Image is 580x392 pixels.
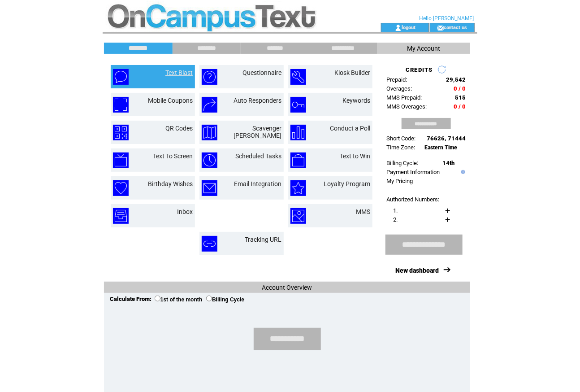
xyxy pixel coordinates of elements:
a: QR Codes [165,125,193,132]
img: account_icon.gif [395,24,402,31]
label: Billing Cycle [206,296,244,303]
img: text-to-screen.png [113,152,129,168]
label: 1st of the month [155,296,202,303]
a: My Pricing [386,178,413,184]
img: email-integration.png [202,180,217,196]
img: kiosk-builder.png [290,69,306,85]
a: Kiosk Builder [334,69,370,76]
span: Time Zone: [386,144,415,151]
a: MMS [356,208,370,215]
span: Hello [PERSON_NAME] [419,15,474,22]
a: Email Integration [234,180,281,187]
a: Payment Information [386,169,440,175]
span: 0 / 0 [454,85,466,92]
span: 0 / 0 [454,103,466,110]
span: Calculate From: [110,296,151,302]
img: loyalty-program.png [290,180,306,196]
img: text-to-win.png [290,152,306,168]
img: scavenger-hunt.png [202,125,217,140]
a: Conduct a Poll [330,125,370,132]
span: My Account [407,45,441,52]
img: keywords.png [290,97,306,113]
span: Eastern Time [424,144,457,151]
a: Birthday Wishes [148,180,193,187]
span: CREDITS [406,66,433,73]
img: auto-responders.png [202,97,217,113]
a: Tracking URL [245,236,281,243]
a: Mobile Coupons [148,97,193,104]
span: 29,542 [446,76,466,83]
img: contact_us_icon.gif [437,24,444,31]
span: Account Overview [262,284,312,291]
img: questionnaire.png [202,69,217,85]
span: Authorized Numbers: [386,196,439,203]
img: scheduled-tasks.png [202,152,217,168]
span: MMS Overages: [386,103,427,110]
span: 515 [455,94,466,101]
span: Prepaid: [386,76,407,83]
span: 2. [393,216,398,223]
span: Overages: [386,85,412,92]
a: Scavenger [PERSON_NAME] [234,125,281,139]
img: tracking-url.png [202,236,217,252]
a: Auto Responders [234,97,281,104]
a: Text to Win [340,152,370,160]
a: Questionnaire [242,69,281,76]
span: 14th [442,160,454,166]
span: MMS Prepaid: [386,94,422,101]
img: text-blast.png [113,69,129,85]
img: mms.png [290,208,306,224]
span: Billing Cycle: [386,160,418,166]
img: conduct-a-poll.png [290,125,306,140]
span: 76626, 71444 [427,135,466,142]
input: 1st of the month [155,296,160,301]
a: Inbox [177,208,193,215]
img: help.gif [459,170,465,174]
img: mobile-coupons.png [113,97,129,113]
a: Scheduled Tasks [235,152,281,160]
a: Text Blast [165,69,193,76]
img: inbox.png [113,208,129,224]
img: qr-codes.png [113,125,129,140]
a: Keywords [342,97,370,104]
a: Loyalty Program [324,180,370,187]
a: logout [402,24,416,30]
span: 1. [393,207,398,214]
a: New dashboard [395,267,439,274]
a: contact us [444,24,467,30]
input: Billing Cycle [206,296,212,301]
img: birthday-wishes.png [113,180,129,196]
a: Text To Screen [153,152,193,160]
span: Short Code: [386,135,416,142]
